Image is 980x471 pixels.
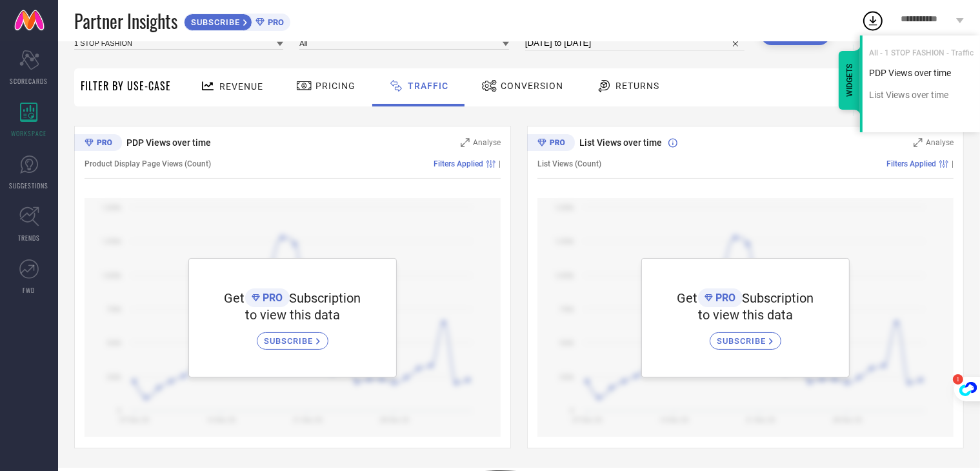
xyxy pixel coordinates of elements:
span: Analyse [926,138,954,147]
span: SUBSCRIBE [717,336,769,346]
span: Analyse [473,138,501,147]
span: PRO [713,292,736,304]
span: | [499,159,501,168]
span: to view this data [245,307,340,323]
span: PRO [260,292,283,304]
span: SCORECARDS [10,76,48,86]
a: SUBSCRIBE [710,323,781,350]
span: | [952,159,954,168]
span: WORKSPACE [12,128,47,138]
span: List Views (Count) [537,159,601,168]
span: Returns [615,81,659,91]
span: Subscription [290,290,361,306]
span: Product Display Page Views (Count) [85,159,211,168]
span: List Views over time [579,137,662,148]
span: Get [677,290,698,306]
div: List Views over time [863,89,980,101]
span: SUGGESTIONS [10,181,49,190]
input: Select time period [525,35,745,51]
span: Subscription [743,290,814,306]
span: Filters Applied [886,159,936,168]
span: Revenue [219,81,263,92]
div: Premium [74,134,122,154]
span: Filters Applied [434,159,483,168]
svg: Zoom [914,138,923,147]
span: FWD [23,285,35,295]
a: SUBSCRIBEPRO [184,10,290,31]
span: SUBSCRIBE [185,17,243,27]
span: Get [225,290,245,306]
div: All - 1 STOP FASHION - Traffic [863,35,980,57]
span: to view this data [698,307,793,323]
span: Filter By Use-Case [81,78,171,94]
span: Partner Insights [74,8,177,34]
a: SUBSCRIBE [257,323,328,350]
svg: Zoom [461,138,470,147]
span: TRENDS [18,233,40,243]
span: PDP Views over time [126,137,211,148]
span: Conversion [501,81,563,91]
div: Open download list [861,9,885,32]
div: WIDGETS [839,51,861,110]
div: PDP Views over time [863,67,980,79]
span: Pricing [315,81,355,91]
div: Premium [527,134,575,154]
span: PRO [265,17,284,27]
span: Traffic [408,81,448,91]
span: SUBSCRIBE [264,336,316,346]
